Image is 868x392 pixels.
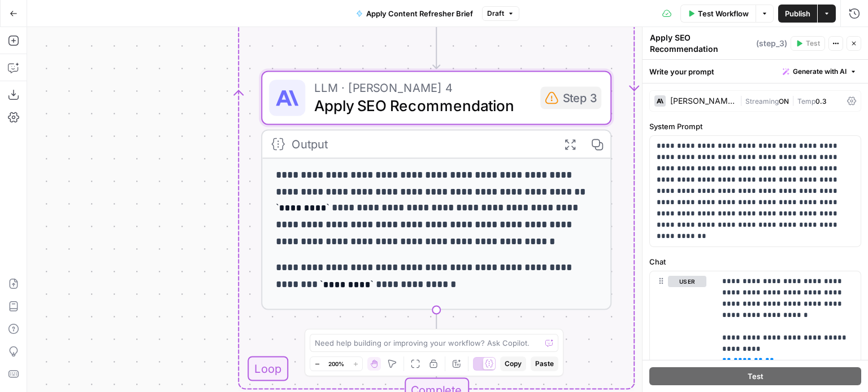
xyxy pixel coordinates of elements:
button: Test Workflow [680,5,756,23]
button: user [668,276,706,287]
button: Paste [531,356,558,371]
g: Edge from step_1 to step_3 [433,3,440,69]
div: Output [292,135,549,153]
span: Temp [797,97,815,105]
label: System Prompt [649,121,861,132]
span: | [789,95,797,106]
span: Copy [505,359,522,369]
span: Generate with AI [793,67,847,77]
span: 200% [328,359,344,368]
span: Test Workflow [698,8,749,19]
span: 0.3 [815,97,827,105]
button: Generate with AI [778,64,861,79]
span: Apply SEO Recommendation [314,94,531,117]
span: | [740,95,745,106]
button: Copy [500,356,526,371]
span: LLM · [PERSON_NAME] 4 [314,78,531,96]
div: Write your prompt [643,60,868,83]
span: Draft [487,8,504,19]
span: Test [806,38,820,49]
button: Apply Content Refresher Brief [349,5,480,23]
button: Test [791,36,825,51]
span: Publish [785,8,810,19]
button: Test [649,367,861,385]
span: Test [748,371,763,382]
span: Paste [535,359,554,369]
div: [PERSON_NAME] 4 [670,97,735,105]
span: ( step_3 ) [756,38,787,49]
button: Publish [778,5,817,23]
textarea: Apply SEO Recommendation [650,32,753,55]
span: Streaming [745,97,779,105]
span: Apply Content Refresher Brief [366,8,473,19]
div: Step 3 [540,86,601,109]
span: ON [779,97,789,105]
label: Chat [649,256,861,267]
button: Draft [482,6,519,21]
